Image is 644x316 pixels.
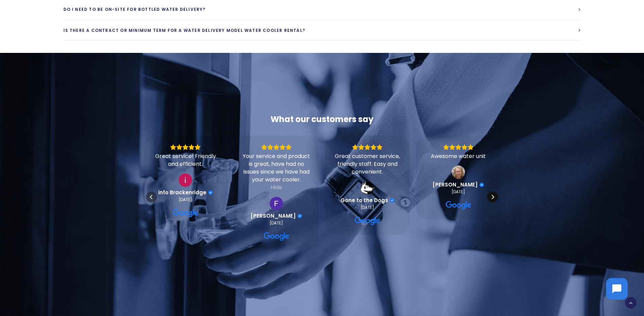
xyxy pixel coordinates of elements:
div: Carousel [143,136,500,258]
img: Vanessa [452,165,465,179]
img: info Brackenridge [179,173,192,187]
a: Review by info Brackenridge [158,190,213,196]
div: [DATE] [452,189,465,195]
iframe: Chatbot [599,271,634,307]
div: Awesome water unit [425,152,492,160]
div: [DATE] [361,205,374,210]
div: Verified Customer [479,182,484,187]
div: Great service! Friendly and efficient. [152,152,219,168]
img: Faye Berry [270,197,283,210]
a: View on Google [355,216,381,226]
a: View on Google [452,165,465,179]
div: [DATE] [179,197,192,202]
a: Review by Faye Berry [251,213,302,219]
div: Rating: 5.0 out of 5 [243,144,310,150]
div: What our customers say [143,114,500,125]
a: View on Google [270,197,283,210]
span: [PERSON_NAME] [251,213,296,219]
img: Gone to the Dogs [361,181,374,195]
a: View on Google [361,181,374,195]
div: Great customer service, friendly staff. Easy and convenient. [334,152,401,176]
div: Verified Customer [390,198,394,203]
div: Previous [146,192,157,202]
span: Do I need to be on-site for bottled water delivery? [63,6,206,12]
div: Next [487,192,498,202]
div: [DATE] [270,220,283,226]
div: Verified Customer [297,214,302,218]
a: View on Google [446,200,472,211]
div: Your service and product is great, have had no issues since we have had your water cooler. [243,152,310,183]
div: Rating: 5.0 out of 5 [334,144,401,150]
div: Rating: 5.0 out of 5 [425,144,492,150]
div: Verified Customer [208,190,213,195]
a: View on Google [179,173,192,187]
div: Hide [271,183,282,191]
span: Is there a contract or minimum term for a water delivery model water cooler rental? [63,27,306,33]
span: Gone to the Dogs [341,197,388,203]
a: Review by Gone to the Dogs [341,197,394,203]
a: Is there a contract or minimum term for a water delivery model water cooler rental? [63,20,581,41]
a: View on Google [264,231,290,242]
div: Rating: 5.0 out of 5 [152,144,219,150]
span: info Brackenridge [158,190,206,196]
a: View on Google [173,208,199,219]
a: Review by Vanessa [433,182,484,188]
span: [PERSON_NAME] [433,182,478,188]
